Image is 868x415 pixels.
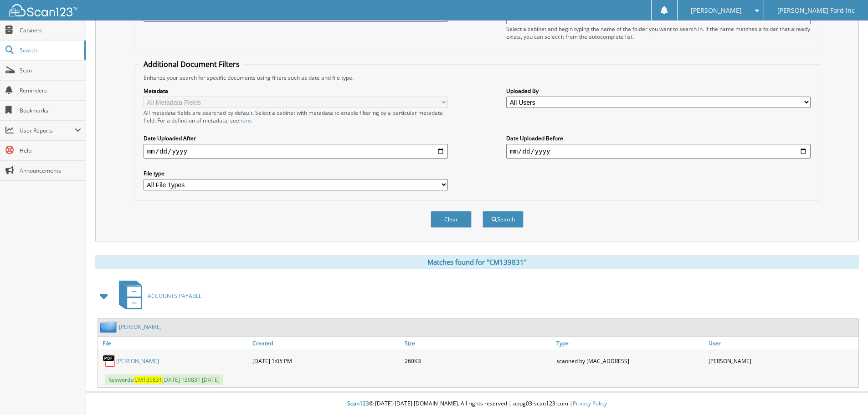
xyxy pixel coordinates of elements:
div: scanned by [MAC_ADDRESS] [554,352,706,370]
span: Cabinets [20,26,81,34]
button: Clear [431,211,472,228]
div: [PERSON_NAME] [706,352,858,370]
span: Scan [20,67,81,74]
a: User [706,337,858,349]
legend: Additional Document Filters [139,59,244,69]
span: Reminders [20,87,81,94]
a: [PERSON_NAME] [119,323,162,331]
label: File type [144,169,448,177]
label: Date Uploaded Before [506,134,811,142]
a: Created [250,337,402,349]
span: [PERSON_NAME] [691,8,742,13]
span: [PERSON_NAME] Ford Inc [777,8,855,13]
input: end [506,144,811,159]
a: [PERSON_NAME] [116,357,159,365]
a: Type [554,337,706,349]
span: Help [20,147,81,154]
img: folder2.png [100,321,119,333]
img: PDF.png [103,354,116,368]
iframe: Chat Widget [822,371,868,415]
span: ACCOUNTS PAYABLE [148,292,202,300]
a: Size [402,337,555,349]
label: Date Uploaded After [144,134,448,142]
div: 260KB [402,352,555,370]
span: Scan123 [347,400,369,407]
div: [DATE] 1:05 PM [250,352,402,370]
span: User Reports [20,127,75,134]
a: here [239,117,251,124]
a: Privacy Policy [573,400,607,407]
label: Metadata [144,87,448,95]
label: Uploaded By [506,87,811,95]
div: All metadata fields are searched by default. Select a cabinet with metadata to enable filtering b... [144,109,448,124]
div: Select a cabinet and begin typing the name of the folder you want to search in. If the name match... [506,25,811,41]
div: Matches found for "CM139831" [95,255,859,269]
button: Search [483,211,524,228]
div: Enhance your search for specific documents using filters such as date and file type. [139,74,815,82]
span: Bookmarks [20,107,81,114]
div: © [DATE]-[DATE] [DOMAIN_NAME]. All rights reserved | appg03-scan123-com | [86,393,868,415]
a: ACCOUNTS PAYABLE [113,278,202,314]
span: Search [20,46,80,54]
span: Keywords: [DATE] 139831 [DATE] [105,374,223,385]
span: CM139831 [134,376,162,384]
a: File [98,337,250,349]
input: start [144,144,448,159]
img: scan123-logo-white.svg [9,4,77,16]
span: Announcements [20,167,81,174]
